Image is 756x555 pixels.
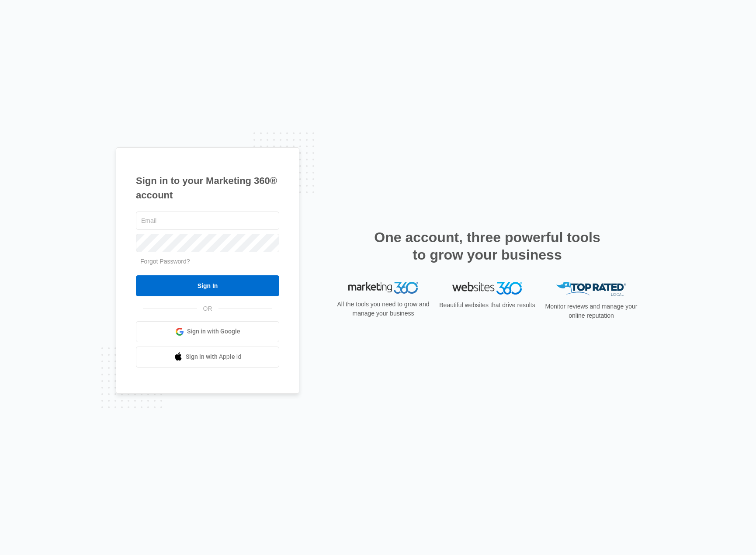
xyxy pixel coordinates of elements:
[334,300,432,318] p: All the tools you need to grow and manage your business
[136,321,279,342] a: Sign in with Google
[136,347,279,368] a: Sign in with Apple Id
[556,282,626,296] img: Top Rated Local
[542,302,640,320] p: Monitor reviews and manage your online reputation
[371,229,603,264] h2: One account, three powerful tools to grow your business
[140,258,190,265] a: Forgot Password?
[187,327,240,336] span: Sign in with Google
[438,301,536,310] p: Beautiful websites that drive results
[197,304,218,313] span: OR
[186,352,242,361] span: Sign in with Apple Id
[136,173,279,202] h1: Sign in to your Marketing 360® account
[348,282,418,294] img: Marketing 360
[136,212,279,230] input: Email
[452,282,522,295] img: Websites 360
[136,275,279,296] input: Sign In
